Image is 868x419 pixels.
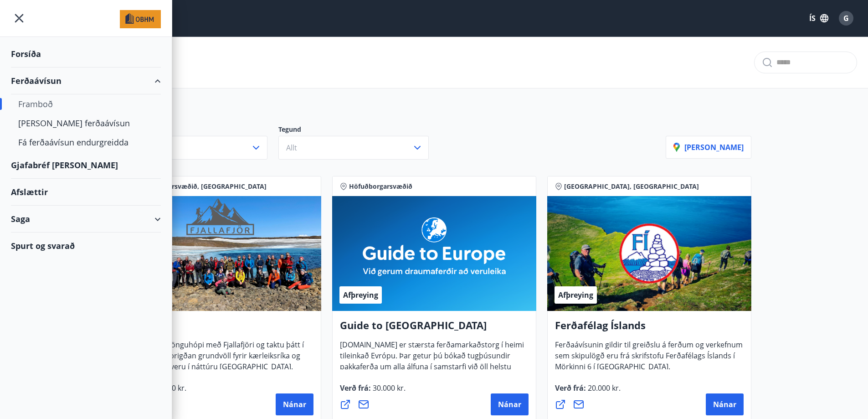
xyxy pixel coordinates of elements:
div: Framboð [18,94,154,114]
p: [PERSON_NAME] [673,142,744,152]
p: Svæði [117,125,278,136]
span: [GEOGRAPHIC_DATA], [GEOGRAPHIC_DATA] [564,182,699,191]
div: [PERSON_NAME] ferðaávísun [18,114,154,133]
span: 30.000 kr. [371,383,406,393]
span: Höfuðborgarsvæðið [349,182,412,191]
span: Nánar [498,399,521,409]
span: Verð frá : [340,383,406,400]
span: Höfuðborgarsvæðið, [GEOGRAPHIC_DATA] [134,182,267,191]
span: Nánar [713,399,736,409]
button: Allt [278,136,429,160]
img: union_logo [120,10,161,28]
h4: Ferðafélag Íslands [555,318,744,339]
div: Fá ferðaávísun endurgreidda [18,133,154,152]
div: Forsíða [11,41,161,67]
span: Afþreying [343,290,378,300]
span: [DOMAIN_NAME] er stærsta ferðamarkaðstorg í heimi tileinkað Evrópu. Þar getur þú bókað tugþúsundi... [340,340,524,401]
div: Afslættir [11,179,161,206]
button: menu [11,10,27,26]
button: [PERSON_NAME] [666,136,751,159]
button: Allt [117,136,267,160]
div: Gjafabréf [PERSON_NAME] [11,152,161,179]
button: G [835,7,857,29]
h4: Guide to [GEOGRAPHIC_DATA] [340,318,529,339]
span: G [843,13,849,23]
button: Nánar [276,393,313,415]
button: Nánar [491,393,529,415]
div: Spurt og svarað [11,233,161,259]
div: Ferðaávísun [11,67,161,94]
span: Nánar [283,399,306,409]
span: Afþreying [558,290,593,300]
span: Verð frá : [555,383,621,400]
span: Allt [286,143,297,153]
div: Saga [11,206,161,233]
h4: Fjallafjör [125,318,313,339]
p: Tegund [278,125,440,136]
button: ÍS [804,10,833,26]
span: Ferðaávísunin gildir til greiðslu á ferðum og verkefnum sem skipulögð eru frá skrifstofu Ferðafél... [555,340,743,379]
span: Vertu með í gönguhópi með Fjallafjöri og taktu þátt í að skapa heilbrigðan grundvöll fyrir kærlei... [125,340,304,379]
button: Nánar [706,393,744,415]
span: 20.000 kr. [586,383,621,393]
